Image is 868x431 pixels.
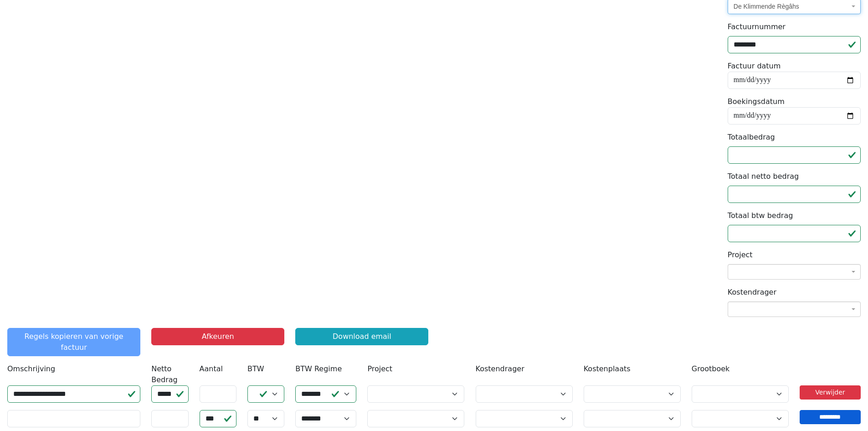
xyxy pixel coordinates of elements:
span: De Klimmende Règâhs [734,2,849,11]
label: Omschrijving [7,363,55,374]
label: Project [367,363,392,374]
label: Aantal [200,363,223,374]
label: Totaal netto bedrag [728,171,799,182]
a: Download email [295,328,428,345]
label: Project [728,249,753,260]
label: Totaalbedrag [728,132,775,143]
button: Afkeuren [151,328,284,345]
label: Kostenplaats [584,363,631,374]
label: Grootboek [692,363,730,374]
label: Kostendrager [476,363,524,374]
label: BTW Regime [295,363,342,374]
label: Boekingsdatum [728,96,785,107]
label: Kostendrager [728,287,776,298]
label: BTW [247,363,264,374]
label: Factuur datum [728,61,781,72]
label: Netto Bedrag [151,363,188,385]
label: Factuurnummer [728,21,786,32]
a: Verwijder [800,385,861,400]
label: Totaal btw bedrag [728,210,793,221]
